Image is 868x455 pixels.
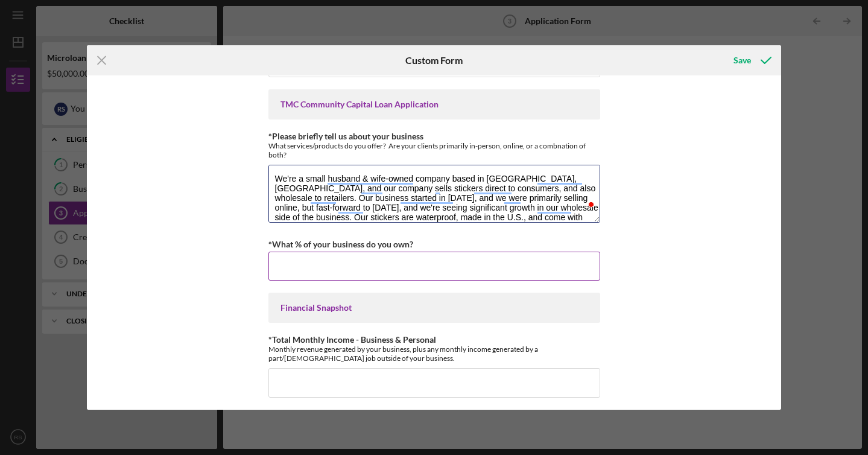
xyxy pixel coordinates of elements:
[268,165,600,223] textarea: To enrich screen reader interactions, please activate Accessibility in Grammarly extension settings
[721,48,781,72] button: Save
[280,303,588,313] div: Financial Snapshot
[280,100,588,109] div: TMC Community Capital Loan Application
[268,131,423,141] label: *Please briefly tell us about your business
[268,334,436,345] label: *Total Monthly Income - Business & Personal
[733,48,751,72] div: Save
[268,141,600,159] div: What services/products do you offer? Are your clients primarily in-person, online, or a combnatio...
[268,409,452,419] label: *Monthly Cash made by Business - Not Deposited
[268,239,413,249] label: *What % of your business do you own?
[405,55,463,66] h6: Custom Form
[268,345,600,363] div: Monthly revenue generated by your business, plus any monthly income generated by a part/[DEMOGRAP...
